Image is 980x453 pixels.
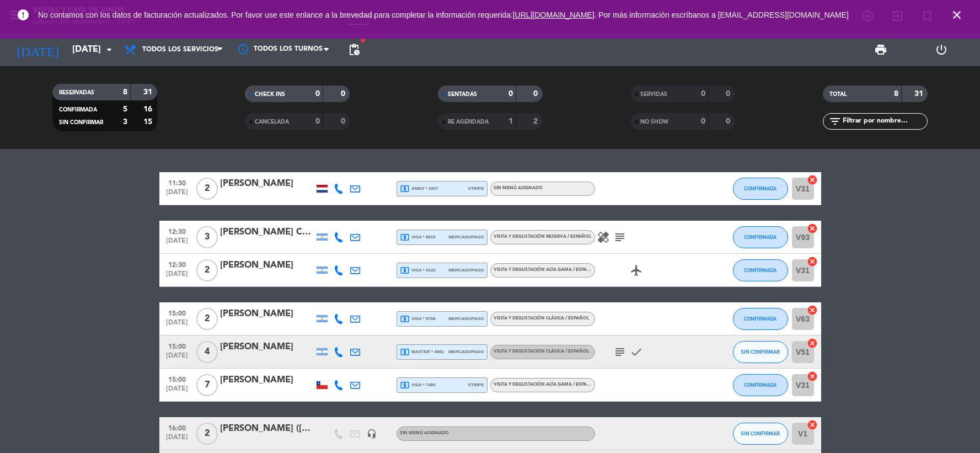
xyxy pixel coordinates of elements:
[807,419,818,430] i: cancel
[640,119,668,125] span: NO SHOW
[448,267,484,274] span: mercadopago
[196,308,218,330] span: 2
[163,421,191,434] span: 16:00
[196,423,218,445] span: 2
[807,256,818,267] i: cancel
[468,185,484,192] span: stripe
[744,185,776,191] span: CONFIRMADA
[744,234,776,240] span: CONFIRMADA
[508,90,513,98] strong: 0
[448,348,484,355] span: mercadopago
[400,232,410,242] i: local_atm
[733,341,788,363] button: SIN CONFIRMAR
[367,429,377,439] i: headset_mic
[741,430,780,436] span: SIN CONFIRMAR
[807,174,818,185] i: cancel
[123,105,127,113] strong: 5
[468,381,484,388] span: stripe
[220,307,314,321] div: [PERSON_NAME]
[163,176,191,189] span: 11:30
[163,319,191,332] span: [DATE]
[59,120,103,125] span: SIN CONFIRMAR
[494,316,589,321] span: VISITA Y DEGUSTACIÓN CLÁSICA / ESPAÑOL
[400,380,436,390] span: visa * 7480
[400,380,410,390] i: local_atm
[142,46,218,54] span: Todos los servicios
[59,107,97,113] span: CONFIRMADA
[448,92,477,97] span: SENTADAS
[341,118,347,125] strong: 0
[894,90,898,98] strong: 8
[829,92,847,97] span: TOTAL
[400,265,436,275] span: visa * 4133
[400,347,410,357] i: local_atm
[733,374,788,396] button: CONFIRMADA
[533,90,540,98] strong: 0
[196,374,218,396] span: 7
[220,177,314,191] div: [PERSON_NAME]
[123,118,127,126] strong: 3
[163,237,191,250] span: [DATE]
[163,306,191,319] span: 15:00
[741,349,780,355] span: SIN CONFIRMAR
[315,90,320,98] strong: 0
[733,259,788,281] button: CONFIRMADA
[103,43,116,56] i: arrow_drop_down
[59,90,94,95] span: RESERVADAS
[640,92,667,97] span: SERVIDAS
[613,345,626,359] i: subject
[508,118,513,125] strong: 1
[597,231,610,244] i: healing
[163,434,191,446] span: [DATE]
[513,10,595,19] a: [URL][DOMAIN_NAME]
[494,186,543,190] span: Sin menú asignado
[494,235,591,239] span: VISITA Y DEGUSTACIÓN RESERVA / ESPAÑOL
[733,226,788,248] button: CONFIRMADA
[533,118,540,125] strong: 2
[733,308,788,330] button: CONFIRMADA
[163,258,191,270] span: 12:30
[163,385,191,398] span: [DATE]
[807,305,818,316] i: cancel
[744,267,776,273] span: CONFIRMADA
[595,10,849,19] a: . Por más información escríbanos a [EMAIL_ADDRESS][DOMAIN_NAME]
[400,314,410,324] i: local_atm
[701,90,705,98] strong: 0
[911,33,972,66] div: LOG OUT
[163,270,191,283] span: [DATE]
[341,90,347,98] strong: 0
[935,43,948,56] i: power_settings_new
[196,178,218,200] span: 2
[163,189,191,201] span: [DATE]
[448,233,484,241] span: mercadopago
[163,225,191,237] span: 12:30
[726,118,732,125] strong: 0
[744,316,776,322] span: CONFIRMADA
[8,38,67,62] i: [DATE]
[38,10,849,19] span: No contamos con los datos de facturación actualizados. Por favor use este enlance a la brevedad p...
[196,341,218,363] span: 4
[807,371,818,382] i: cancel
[494,268,597,272] span: VISITA Y DEGUSTACIÓN ALTA GAMA / ESPAÑOL
[448,119,489,125] span: RE AGENDADA
[220,373,314,387] div: [PERSON_NAME]
[400,184,410,194] i: local_atm
[630,345,643,359] i: check
[914,90,925,98] strong: 31
[701,118,705,125] strong: 0
[400,184,438,194] span: amex * 1007
[726,90,732,98] strong: 0
[220,422,314,436] div: [PERSON_NAME] ([GEOGRAPHIC_DATA])
[874,43,887,56] span: print
[220,225,314,239] div: [PERSON_NAME] Chain
[842,115,927,127] input: Filtrar por nombre...
[400,232,436,242] span: visa * 8610
[494,382,597,387] span: VISITA Y DEGUSTACIÓN ALTA GAMA / ESPAÑOL
[143,88,154,96] strong: 31
[807,338,818,349] i: cancel
[360,37,366,44] span: fiber_manual_record
[400,314,436,324] span: visa * 5708
[400,347,445,357] span: master * 4881
[220,258,314,273] div: [PERSON_NAME]
[163,372,191,385] span: 15:00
